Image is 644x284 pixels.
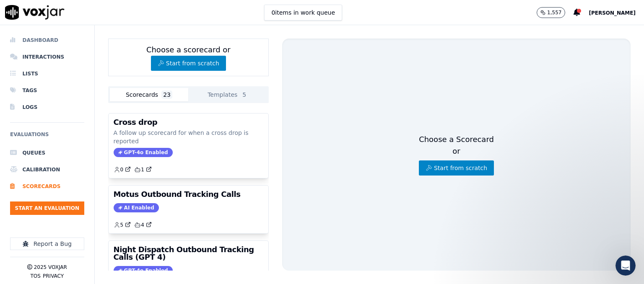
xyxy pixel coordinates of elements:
a: Logs [10,99,84,116]
button: Start an Evaluation [10,201,84,215]
span: GPT-4o Enabled [114,266,173,275]
span: 23 [161,90,172,99]
button: Report a Bug [10,238,84,250]
span: AI Enabled [114,203,159,212]
p: A follow up scorecard for when a cross drop is reported [114,129,263,145]
button: 0 [114,166,135,173]
button: Privacy [43,273,64,279]
a: 0 [114,166,131,173]
img: voxjar logo [5,5,65,20]
button: Templates [188,88,267,101]
a: Queues [10,145,84,161]
button: 1,557 [537,7,574,18]
button: 1,557 [537,7,565,18]
span: 5 [241,90,248,99]
div: Choose a Scorecard or [419,134,494,176]
button: Start from scratch [419,160,494,176]
h3: Cross drop [114,119,263,126]
a: Dashboard [10,32,84,49]
a: 5 [114,222,131,228]
div: Choose a scorecard or [108,39,269,76]
p: 2025 Voxjar [34,264,67,271]
button: 0items in work queue [264,5,342,21]
a: Tags [10,82,84,99]
span: GPT-4o Enabled [114,148,173,157]
span: [PERSON_NAME] [589,10,636,16]
h3: Night Dispatch Outbound Tracking Calls (GPT 4) [114,246,263,261]
h6: Evaluations [10,129,84,145]
a: Interactions [10,49,84,65]
a: 4 [134,222,152,228]
iframe: Intercom live chat [615,256,636,276]
button: [PERSON_NAME] [589,8,644,18]
a: 1 [134,166,152,173]
p: 1,557 [547,9,561,16]
a: Lists [10,65,84,82]
a: Scorecards [10,178,84,195]
button: TOS [31,273,41,279]
button: Scorecards [110,88,189,101]
button: 5 [114,222,135,228]
h3: Motus Outbound Tracking Calls [114,191,263,198]
button: Start from scratch [151,56,226,71]
a: Calibration [10,161,84,178]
